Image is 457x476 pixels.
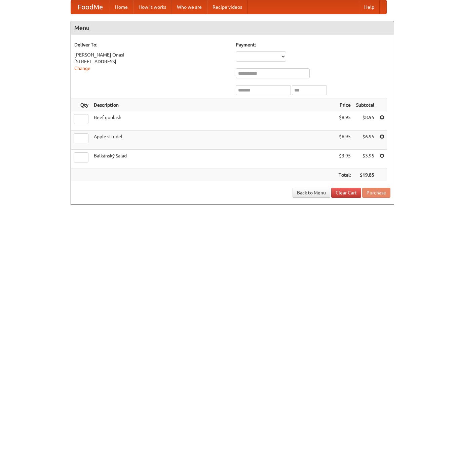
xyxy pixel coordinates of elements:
[353,169,377,181] th: $19.85
[91,99,336,111] th: Description
[336,169,353,181] th: Total:
[74,51,229,58] div: [PERSON_NAME] Onasi
[336,99,353,111] th: Price
[353,150,377,169] td: $3.95
[133,0,172,14] a: How it works
[71,0,110,14] a: FoodMe
[336,150,353,169] td: $3.95
[71,99,91,111] th: Qty
[331,188,361,198] a: Clear Cart
[74,58,229,65] div: [STREET_ADDRESS]
[91,150,336,169] td: Balkánský Salad
[353,131,377,150] td: $6.95
[293,188,330,198] a: Back to Menu
[110,0,133,14] a: Home
[74,41,229,48] h5: Deliver To:
[353,99,377,111] th: Subtotal
[91,111,336,131] td: Beef goulash
[74,66,90,71] a: Change
[172,0,207,14] a: Who we are
[336,111,353,131] td: $8.95
[362,188,390,198] button: Purchase
[91,131,336,150] td: Apple strudel
[336,131,353,150] td: $6.95
[236,41,390,48] h5: Payment:
[359,0,380,14] a: Help
[353,111,377,131] td: $8.95
[71,21,394,35] h4: Menu
[207,0,247,14] a: Recipe videos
